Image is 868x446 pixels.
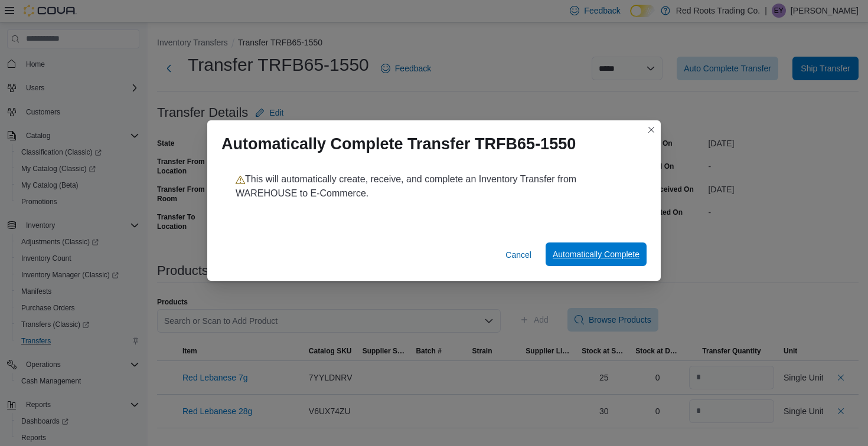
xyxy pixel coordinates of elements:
[501,243,536,267] button: Cancel
[644,123,658,137] button: Closes this modal window
[553,248,639,260] span: Automatically Complete
[546,242,647,266] button: Automatically Complete
[221,135,576,153] h1: Automatically Complete Transfer TRFB65-1550
[236,172,632,201] p: This will automatically create, receive, and complete an Inventory Transfer from WAREHOUSE to E-C...
[505,249,531,261] span: Cancel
